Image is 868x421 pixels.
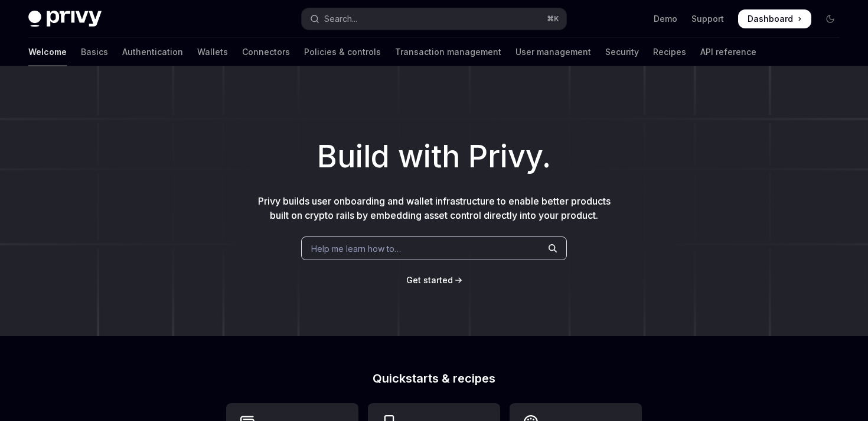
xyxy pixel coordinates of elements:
[605,38,639,66] a: Security
[324,12,357,26] div: Search...
[406,274,453,286] a: Get started
[653,38,686,66] a: Recipes
[515,38,591,66] a: User management
[821,9,840,28] button: Toggle dark mode
[395,38,501,66] a: Transaction management
[19,134,849,180] h1: Build with Privy.
[28,38,67,66] a: Welcome
[700,38,756,66] a: API reference
[122,38,183,66] a: Authentication
[242,38,290,66] a: Connectors
[738,9,811,28] a: Dashboard
[258,195,611,221] span: Privy builds user onboarding and wallet infrastructure to enable better products built on crypto ...
[406,275,453,285] span: Get started
[748,13,793,25] span: Dashboard
[197,38,228,66] a: Wallets
[302,8,566,30] button: Open search
[304,38,381,66] a: Policies & controls
[311,242,401,255] span: Help me learn how to…
[547,14,559,24] span: ⌘ K
[226,373,642,384] h2: Quickstarts & recipes
[654,13,677,25] a: Demo
[28,11,102,27] img: dark logo
[691,13,724,25] a: Support
[81,38,108,66] a: Basics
